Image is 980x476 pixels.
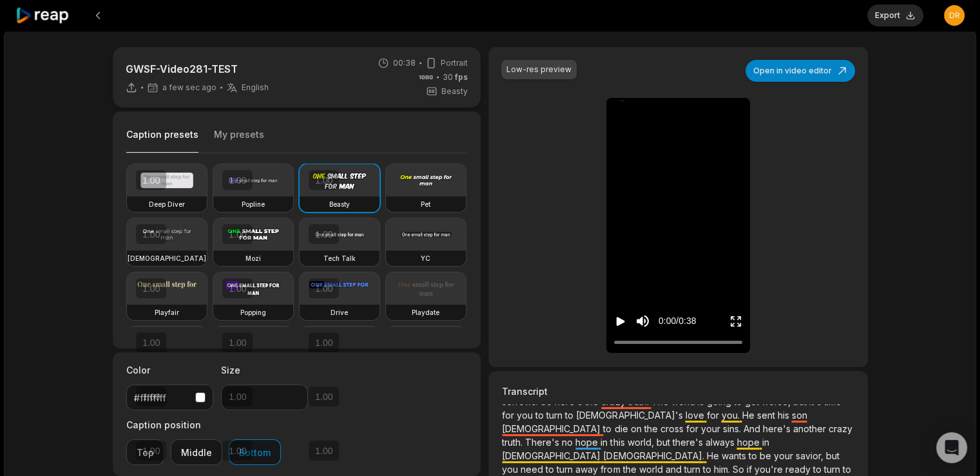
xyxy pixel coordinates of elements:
span: need [521,464,546,475]
span: for [502,410,517,421]
span: [DEMOGRAPHIC_DATA] [502,423,603,434]
span: in [600,437,610,448]
span: to [702,464,713,475]
span: his [777,410,791,421]
h3: Drive [331,307,348,318]
span: to [565,410,576,421]
span: son [791,410,807,421]
span: So [732,464,746,475]
span: a few sec ago [162,82,216,93]
h3: Playfair [155,307,179,318]
span: ready [785,464,812,475]
p: GWSF-Video281-TEST [126,61,269,77]
span: He [706,450,721,461]
div: 0:00 / 0:38 [658,314,696,328]
label: Size [221,363,308,377]
span: your [773,450,795,461]
span: be [759,450,773,461]
div: Open Intercom Messenger [936,432,967,463]
span: [DEMOGRAPHIC_DATA]'s [576,410,685,421]
span: truth. [502,437,525,448]
h3: Playdate [412,307,439,318]
span: English [242,82,269,93]
h3: Beasty [329,199,350,209]
span: fps [455,72,468,82]
span: always [705,437,736,448]
span: crazy [828,423,852,434]
button: Bottom [229,439,281,465]
span: there's [672,437,705,448]
div: #ffffffff [134,391,190,405]
h3: [DEMOGRAPHIC_DATA] [128,253,206,263]
label: Color [126,363,213,377]
span: There's [525,437,562,448]
span: no [562,437,575,448]
h3: Tech Talk [323,253,356,263]
button: Play video [614,309,627,333]
span: to [603,423,614,434]
span: He [742,410,756,421]
span: [DEMOGRAPHIC_DATA] [502,450,603,461]
span: here's [762,423,793,434]
span: this [610,437,627,448]
span: but [825,450,839,461]
span: 30 [443,71,468,83]
span: And [743,423,762,434]
span: on [630,423,644,434]
span: turn [684,464,702,475]
span: you're [754,464,785,475]
button: Middle [171,439,222,465]
button: #ffffffff [126,385,213,410]
h3: Deep Diver [149,199,185,209]
h3: Pet [421,199,430,209]
button: Open in video editor [745,60,855,82]
span: hope [575,437,600,448]
span: you [517,410,535,421]
span: away [575,464,600,475]
h3: Transcript [502,385,854,398]
span: cross [660,423,686,434]
span: the [644,423,660,434]
span: him. [713,464,732,475]
span: from [600,464,622,475]
button: Export [867,5,923,26]
span: but [656,437,672,448]
span: sins. [722,423,743,434]
button: My presets [214,128,264,153]
span: to [546,464,557,475]
h3: Popline [242,199,265,209]
span: turn [546,410,565,421]
span: wants [721,450,748,461]
h3: Popping [240,307,266,318]
button: Caption presets [126,128,198,153]
span: your [700,423,722,434]
span: another [793,423,828,434]
span: for [686,423,700,434]
span: sent [756,410,777,421]
span: turn [557,464,575,475]
h3: YC [421,253,430,263]
span: hope [736,437,762,448]
button: Top [126,439,164,465]
button: Enter Fullscreen [729,309,742,333]
span: to [535,410,546,421]
span: turn [823,464,842,475]
span: and [665,464,684,475]
span: to [812,464,823,475]
span: Beasty [441,86,468,97]
button: Mute sound [635,313,651,329]
span: love [685,410,706,421]
span: world, [627,437,656,448]
span: die [614,423,630,434]
span: savior, [795,450,825,461]
span: to [842,464,850,475]
span: [DEMOGRAPHIC_DATA]. [603,450,706,461]
label: Caption position [126,418,281,432]
span: in [762,437,769,448]
span: for [706,410,721,421]
span: world [639,464,665,475]
span: if [746,464,754,475]
div: Low-res preview [506,64,572,75]
h3: Mozi [245,253,261,263]
span: the [622,464,639,475]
